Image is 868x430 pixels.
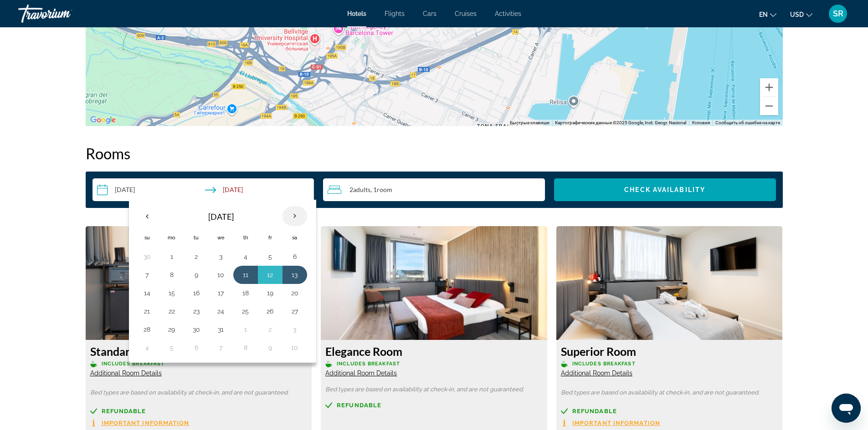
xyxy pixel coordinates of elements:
[90,390,308,396] p: Bed types are based on availability at check-in, and are not guaranteed.
[238,323,253,336] button: Day 1
[288,341,302,354] button: Day 10
[760,97,778,115] button: Уменьшить
[325,402,543,409] a: Refundable
[214,268,228,281] button: Day 10
[135,206,159,227] button: Previous month
[164,287,179,299] button: Day 15
[214,323,228,336] button: Day 31
[164,250,179,263] button: Day 1
[88,114,118,126] img: Google
[759,8,776,21] button: Change language
[140,341,154,354] button: Day 4
[214,250,228,263] button: Day 3
[214,305,228,318] button: Day 24
[238,305,253,318] button: Day 25
[832,394,861,423] iframe: Кнопка запуска окна обмена сообщениями
[189,305,204,318] button: Day 23
[263,323,277,336] button: Day 2
[370,186,392,193] span: , 1
[624,186,705,193] span: Check Availability
[214,287,228,299] button: Day 17
[102,420,190,426] span: Important Information
[86,144,783,162] h2: Rooms
[164,305,179,318] button: Day 22
[572,408,617,414] span: Refundable
[288,268,302,281] button: Day 13
[561,390,778,396] p: Bed types are based on availability at check-in, and are not guaranteed.
[92,178,314,201] button: Check-in date: Dec 11, 2025 Check-out date: Dec 13, 2025
[90,408,308,415] a: Refundable
[561,344,778,358] h3: Superior Room
[347,10,366,17] span: Hotels
[790,8,812,21] button: Change currency
[214,341,228,354] button: Day 7
[189,268,204,281] button: Day 9
[92,178,776,201] div: Search widget
[833,9,843,18] span: SR
[238,287,253,299] button: Day 18
[337,361,400,367] span: Includes Breakfast
[385,10,405,17] a: Flights
[349,186,370,193] span: 2
[18,2,109,25] a: Travorium
[140,305,154,318] button: Day 21
[423,10,437,17] a: Cars
[759,11,768,18] span: en
[90,419,190,427] button: Important Information
[140,250,154,263] button: Day 30
[495,10,521,17] a: Activities
[189,250,204,263] button: Day 2
[321,226,547,340] img: 883d00ea-7039-4137-83e7-f1bd8f3337ee.jpeg
[760,78,778,96] button: Увеличить
[189,323,204,336] button: Day 30
[238,268,253,281] button: Day 11
[263,250,277,263] button: Day 5
[164,268,179,281] button: Day 8
[288,250,302,263] button: Day 6
[323,178,545,201] button: Travelers: 2 adults, 0 children
[164,341,179,354] button: Day 5
[189,341,204,354] button: Day 6
[164,323,179,336] button: Day 29
[189,287,204,299] button: Day 16
[554,178,776,201] button: Check Availability
[555,120,686,125] span: Картографические данные ©2025 Google, Inst. Geogr. Nacional
[556,226,783,340] img: a4c35092-ea6d-4599-a0a0-14a3952687d4.jpeg
[790,11,804,18] span: USD
[140,323,154,336] button: Day 28
[263,268,277,281] button: Day 12
[288,323,302,336] button: Day 3
[86,226,312,340] img: f2b13cd8-8a5e-46d9-b5b5-fa7929d26a9d.jpeg
[715,120,780,125] a: Сообщить об ошибке на карте
[337,402,381,408] span: Refundable
[238,250,253,263] button: Day 4
[325,369,397,377] span: Additional Room Details
[510,120,550,126] button: Быстрые клавиши
[102,361,165,367] span: Includes Breakfast
[90,344,308,358] h3: Standard Room
[826,4,850,23] button: User Menu
[377,186,392,193] span: Room
[263,305,277,318] button: Day 26
[140,287,154,299] button: Day 14
[90,369,162,377] span: Additional Room Details
[561,408,778,415] a: Refundable
[572,361,636,367] span: Includes Breakfast
[140,268,154,281] button: Day 7
[102,408,146,414] span: Refundable
[288,287,302,299] button: Day 20
[88,114,118,126] a: Открыть эту область в Google Картах (в новом окне)
[282,206,307,227] button: Next month
[561,419,660,427] button: Important Information
[561,369,632,377] span: Additional Room Details
[288,305,302,318] button: Day 27
[325,344,543,358] h3: Elegance Room
[263,287,277,299] button: Day 19
[572,420,660,426] span: Important Information
[692,120,710,125] a: Условия (ссылка откроется в новой вкладке)
[353,186,370,193] span: Adults
[455,10,477,17] a: Cruises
